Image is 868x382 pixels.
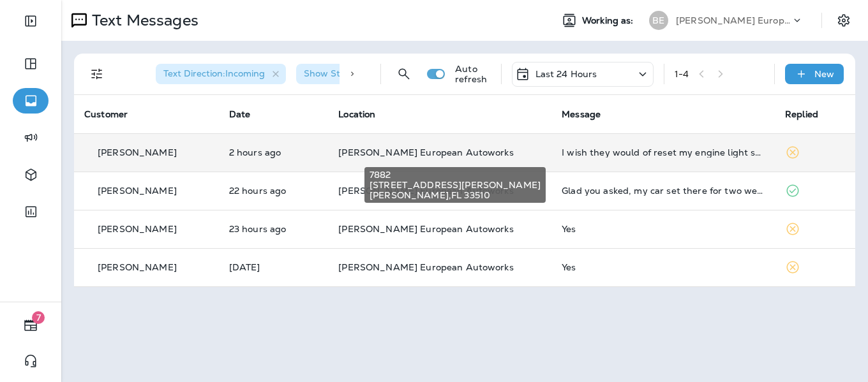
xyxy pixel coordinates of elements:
div: Yes [562,262,765,272]
p: Sep 5, 2025 10:08 AM [229,147,318,158]
p: Auto refresh [455,64,490,84]
span: Customer [84,108,128,120]
button: Settings [832,9,855,32]
span: [PERSON_NAME] , FL 33510 [370,190,541,200]
span: Location [338,108,375,120]
button: Search Messages [391,61,417,87]
div: Yes [562,224,765,234]
p: [PERSON_NAME] [98,147,177,158]
div: 1 - 4 [675,69,689,79]
p: [PERSON_NAME] European Autoworks [676,15,791,26]
span: [PERSON_NAME] European Autoworks [338,147,513,158]
div: BE [649,11,668,30]
p: Sep 4, 2025 12:48 PM [229,224,318,234]
button: Filters [84,61,110,87]
span: Show Start/Stop/Unsubscribe : true [304,68,458,79]
div: Show Start/Stop/Unsubscribe:true [296,64,479,84]
span: Date [229,108,251,120]
span: Replied [785,108,818,120]
span: [PERSON_NAME] European Autoworks [338,261,513,273]
p: [PERSON_NAME] [98,186,177,196]
p: [PERSON_NAME] [98,224,177,234]
span: [PERSON_NAME] European Autoworks [338,185,513,196]
span: Text Direction : Incoming [163,68,265,79]
button: 7 [13,312,49,338]
p: Sep 4, 2025 11:16 AM [229,262,318,272]
span: [STREET_ADDRESS][PERSON_NAME] [370,180,541,190]
p: New [814,69,834,79]
p: Last 24 Hours [535,69,597,79]
span: 7 [32,311,45,324]
p: [PERSON_NAME] [98,262,177,272]
div: Text Direction:Incoming [156,64,286,84]
button: Expand Sidebar [13,8,49,34]
div: Glad you asked, my car set there for two weeks and did not even get an oil change, nothing was done [562,186,765,196]
span: [PERSON_NAME] European Autoworks [338,223,513,235]
span: Message [562,108,601,120]
p: Sep 4, 2025 02:05 PM [229,186,318,196]
span: Working as: [582,15,636,26]
span: 7882 [370,170,541,180]
div: I wish they would of reset my engine light so it wasn't still on since they fixed the issues [562,147,765,158]
p: Text Messages [87,11,198,30]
